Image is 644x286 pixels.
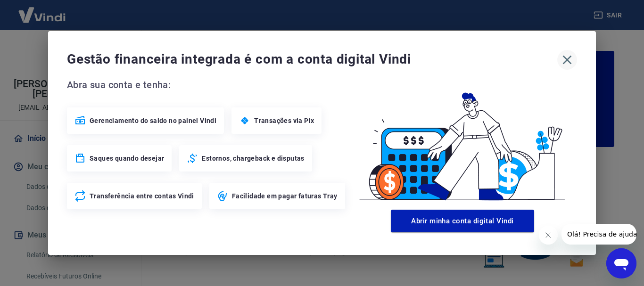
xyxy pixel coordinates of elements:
[539,226,558,245] iframe: Fechar mensagem
[6,7,79,14] span: Olá! Precisa de ajuda?
[90,116,216,125] span: Gerenciamento do saldo no painel Vindi
[254,116,314,125] span: Transações via Pix
[232,191,338,201] span: Facilidade em pagar faturas Tray
[202,154,304,163] span: Estornos, chargeback e disputas
[391,210,534,232] button: Abrir minha conta digital Vindi
[90,154,164,163] span: Saques quando desejar
[561,224,636,245] iframe: Mensagem da empresa
[348,77,577,206] img: Good Billing
[67,77,348,92] span: Abra sua conta e tenha:
[606,248,636,278] iframe: Botão para abrir a janela de mensagens
[67,50,557,69] span: Gestão financeira integrada é com a conta digital Vindi
[90,191,194,201] span: Transferência entre contas Vindi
